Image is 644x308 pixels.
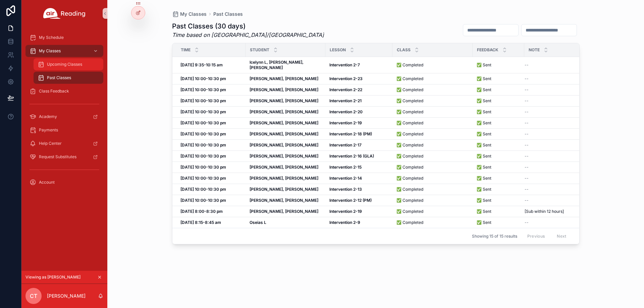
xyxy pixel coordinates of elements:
[329,62,360,67] strong: Intervention 2-7
[180,87,226,92] strong: [DATE] 10:00-10:30 pm
[180,120,226,125] strong: [DATE] 10:00-10:30 pm
[172,11,207,17] a: My Classes
[329,165,362,170] strong: Intervention 2-15
[180,109,226,114] strong: [DATE] 10:00-10:30 pm
[39,114,57,119] span: Academy
[250,220,266,225] strong: Oseias L
[396,153,423,159] span: ✅ Completed
[525,142,529,148] span: --
[329,176,362,181] strong: Intervention 2-14
[330,47,346,53] span: Lesson
[396,220,423,225] span: ✅ Completed
[329,220,360,225] strong: Intervention 2-9
[396,187,423,192] span: ✅ Completed
[525,98,529,104] span: --
[525,76,529,81] span: --
[329,109,363,114] strong: Intervention 2-20
[329,98,362,103] strong: Intervention 2-21
[250,109,318,114] strong: [PERSON_NAME], [PERSON_NAME]
[180,98,226,103] strong: [DATE] 10:00-10:30 pm
[529,47,540,53] span: Note
[25,45,103,57] a: My Classes
[250,76,318,81] strong: [PERSON_NAME], [PERSON_NAME]
[180,11,207,17] span: My Classes
[329,131,372,136] strong: Intervention 2-18 (PM)
[39,154,76,160] span: Request Substitutes
[477,98,491,104] span: ✅ Sent
[39,88,69,94] span: Class Feedback
[250,176,318,181] strong: [PERSON_NAME], [PERSON_NAME]
[477,187,491,192] span: ✅ Sent
[250,142,318,147] strong: [PERSON_NAME], [PERSON_NAME]
[525,176,529,181] span: --
[525,131,529,137] span: --
[250,165,318,170] strong: [PERSON_NAME], [PERSON_NAME]
[396,198,423,203] span: ✅ Completed
[180,153,226,159] strong: [DATE] 10:00-10:30 pm
[213,11,243,17] a: Past Classes
[181,47,191,53] span: Time
[250,60,305,70] strong: Icelynn L, [PERSON_NAME], [PERSON_NAME]
[329,87,362,92] strong: Intervention 2-22
[477,87,491,93] span: ✅ Sent
[329,209,362,214] strong: Intervention 2-19
[180,76,226,81] strong: [DATE] 10:00-10:30 pm
[43,8,86,19] img: App logo
[25,274,80,280] span: Viewing as [PERSON_NAME]
[30,292,37,300] span: CT
[250,198,318,203] strong: [PERSON_NAME], [PERSON_NAME]
[525,209,564,214] span: [Sub within 12 hours]
[477,142,491,148] span: ✅ Sent
[396,87,423,93] span: ✅ Completed
[525,198,529,203] span: --
[477,220,491,225] span: ✅ Sent
[172,31,324,39] em: Time based on [GEOGRAPHIC_DATA]/[GEOGRAPHIC_DATA]
[396,142,423,148] span: ✅ Completed
[396,165,423,170] span: ✅ Completed
[329,142,362,147] strong: Intervention 2-17
[250,131,318,136] strong: [PERSON_NAME], [PERSON_NAME]
[472,234,517,239] span: Showing 15 of 15 results
[47,293,86,299] p: [PERSON_NAME]
[250,153,318,159] strong: [PERSON_NAME], [PERSON_NAME]
[329,187,362,192] strong: Intervention 2-13
[25,85,103,97] a: Class Feedback
[477,209,491,214] span: ✅ Sent
[180,142,226,147] strong: [DATE] 10:00-10:30 pm
[525,87,529,93] span: --
[25,32,103,44] a: My Schedule
[477,109,491,115] span: ✅ Sent
[25,111,103,123] a: Academy
[396,76,423,81] span: ✅ Completed
[397,47,411,53] span: Class
[25,137,103,149] a: Help Center
[180,62,223,67] strong: [DATE] 9:35-10:15 am
[250,47,269,53] span: Student
[525,187,529,192] span: --
[25,124,103,136] a: Payments
[477,165,491,170] span: ✅ Sent
[396,109,423,115] span: ✅ Completed
[525,153,529,159] span: --
[396,120,423,126] span: ✅ Completed
[180,220,221,225] strong: [DATE] 8:15-8:45 am
[250,187,318,192] strong: [PERSON_NAME], [PERSON_NAME]
[477,47,498,53] span: Feedback
[47,75,71,80] span: Past Classes
[329,76,363,81] strong: Intervention 2-23
[250,98,318,103] strong: [PERSON_NAME], [PERSON_NAME]
[477,176,491,181] span: ✅ Sent
[525,109,529,115] span: --
[477,76,491,81] span: ✅ Sent
[34,72,103,84] a: Past Classes
[329,153,374,159] strong: Intervention 2-16 (GLA)
[39,127,58,133] span: Payments
[39,141,62,146] span: Help Center
[172,21,324,31] h1: Past Classes (30 days)
[396,98,423,104] span: ✅ Completed
[39,180,55,185] span: Account
[396,209,423,214] span: ✅ Completed
[180,198,226,203] strong: [DATE] 10:00-10:30 pm
[477,198,491,203] span: ✅ Sent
